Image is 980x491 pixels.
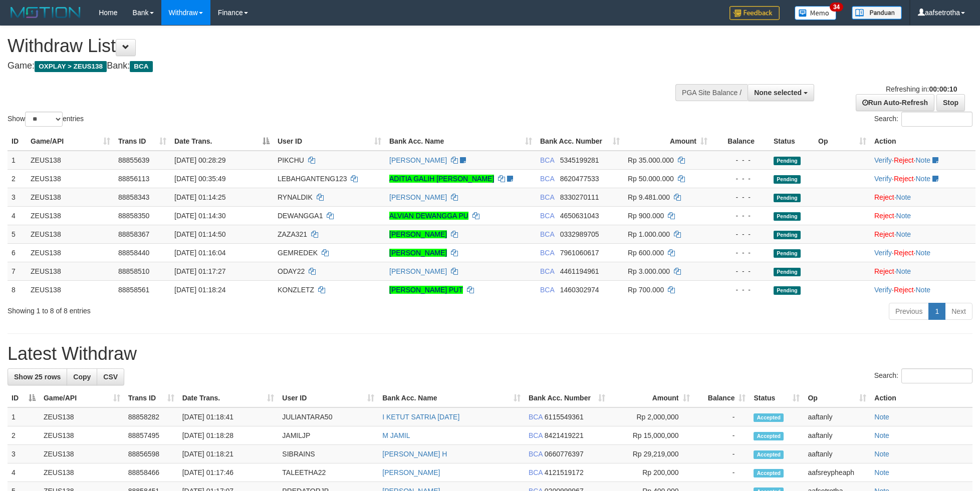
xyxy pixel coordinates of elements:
span: Rp 3.000.000 [628,267,670,275]
td: · · [870,243,975,262]
a: I KETUT SATRIA [DATE] [382,413,459,421]
h1: Withdraw List [8,36,643,56]
td: SIBRAINS [278,445,378,463]
span: Rp 1.000.000 [628,230,670,238]
td: [DATE] 01:18:41 [178,407,279,426]
span: DEWANGGA1 [278,212,323,220]
a: [PERSON_NAME] H [382,450,447,458]
span: None selected [754,89,802,97]
span: Accepted [754,413,784,422]
td: ZEUS138 [40,407,124,426]
td: ZEUS138 [27,262,114,280]
span: LEBAHGANTENG123 [278,175,347,183]
span: [DATE] 01:17:27 [174,267,225,275]
a: Note [896,193,911,201]
a: Reject [874,230,894,238]
td: · [870,262,975,280]
span: BCA [529,413,543,421]
span: KONZLETZ [278,286,314,294]
span: 88855639 [118,156,149,164]
span: GEMREDEK [278,249,318,257]
span: Pending [774,212,801,221]
th: ID [8,132,27,151]
span: BCA [540,267,554,275]
span: Copy 8421419221 to clipboard [545,431,584,439]
a: Reject [894,286,914,294]
select: Showentries [25,112,63,127]
td: ZEUS138 [27,243,114,262]
td: [DATE] 01:17:46 [178,463,279,482]
a: Run Auto-Refresh [856,94,934,111]
div: - - - [715,155,766,165]
td: 1 [8,151,27,170]
a: Verify [874,175,892,183]
td: Rp 15,000,000 [609,426,694,445]
a: M JAMIL [382,431,410,439]
td: aaftanly [804,426,870,445]
img: Button%20Memo.svg [795,6,837,20]
td: aaftanly [804,445,870,463]
span: Copy [73,373,91,381]
div: - - - [715,174,766,184]
td: [DATE] 01:18:21 [178,445,279,463]
div: - - - [715,266,766,276]
span: Copy 4461194961 to clipboard [560,267,599,275]
span: [DATE] 01:14:50 [174,230,225,238]
td: ZEUS138 [27,169,114,188]
a: [PERSON_NAME] [389,249,447,257]
img: MOTION_logo.png [8,5,84,20]
span: Copy 4650631043 to clipboard [560,212,599,220]
td: - [694,426,750,445]
a: [PERSON_NAME] [389,230,447,238]
th: Amount: activate to sort column ascending [624,132,711,151]
a: Reject [874,267,894,275]
td: · · [870,280,975,299]
div: - - - [715,211,766,221]
td: ZEUS138 [27,225,114,243]
td: ZEUS138 [40,426,124,445]
td: - [694,407,750,426]
div: PGA Site Balance / [675,84,748,101]
a: Next [945,303,972,320]
a: Note [874,468,889,476]
a: Note [896,267,911,275]
h4: Game: Bank: [8,61,643,71]
td: JULIANTARA50 [278,407,378,426]
span: 88856113 [118,175,149,183]
td: ZEUS138 [40,463,124,482]
td: 3 [8,188,27,206]
td: ZEUS138 [27,151,114,170]
td: 1 [8,407,40,426]
td: · [870,225,975,243]
span: Pending [774,268,801,276]
span: BCA [529,468,543,476]
span: ZAZA321 [278,230,307,238]
th: User ID: activate to sort column ascending [274,132,385,151]
a: Reject [894,156,914,164]
td: · [870,188,975,206]
a: Note [915,156,930,164]
span: 88858350 [118,212,149,220]
a: Verify [874,156,892,164]
span: BCA [529,450,543,458]
span: Copy 0660776397 to clipboard [545,450,584,458]
a: Reject [874,193,894,201]
th: Game/API: activate to sort column ascending [27,132,114,151]
a: Reject [874,212,894,220]
td: 5 [8,225,27,243]
span: [DATE] 01:14:25 [174,193,225,201]
span: BCA [540,193,554,201]
div: - - - [715,192,766,202]
label: Search: [874,112,972,127]
td: - [694,445,750,463]
span: 88858561 [118,286,149,294]
a: [PERSON_NAME] PUT [389,286,463,294]
span: RYNALDIK [278,193,313,201]
a: Note [874,413,889,421]
span: 88858367 [118,230,149,238]
a: ADITIA GALIH [PERSON_NAME] [389,175,494,183]
span: Copy 0332989705 to clipboard [560,230,599,238]
th: Bank Acc. Name: activate to sort column ascending [378,389,525,407]
td: 4 [8,463,40,482]
th: Date Trans.: activate to sort column ascending [178,389,279,407]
